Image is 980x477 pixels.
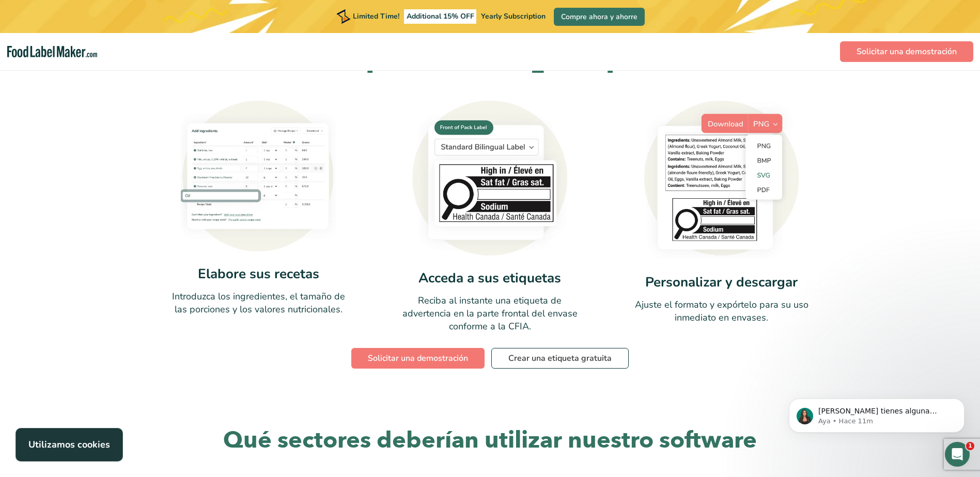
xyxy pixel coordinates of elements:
[491,348,629,369] a: Crear una etiqueta gratuita
[966,442,974,450] span: 1
[181,101,336,251] img: Captura de pantalla de una herramienta interactiva de introducción de ingredientes para calcular ...
[168,290,349,316] div: Introduzca los ingredientes, el tamaño de las porciones y los valores nutricionales.
[945,442,970,467] iframe: Intercom live chat
[554,8,645,26] a: Compre ahora y ahorre
[28,438,110,451] strong: Utilizamos cookies
[152,20,829,76] h2: Cómo funciona nuestro software FOP para [GEOGRAPHIC_DATA]
[168,264,349,284] h3: Elabore sus recetas
[412,101,567,256] img: Símbolo canadiense de la etiqueta nutricional en la parte frontal del envase que muestra una adve...
[773,377,980,449] iframe: Intercom notifications mensaje
[152,426,829,454] h2: Qué sectores deberían utilizar nuestro software
[481,11,546,21] span: Yearly Subscription
[840,41,973,62] a: Solicitar una demostración
[399,294,580,333] div: Reciba al instante una etiqueta de advertencia en la parte frontal del envase conforme a la CFIA.
[644,101,799,260] img: Una etiqueta nutricional canadiense editable con formatos descargables como PNG, SVG, BMP y PDF p...
[404,9,477,24] span: Additional 15% OFF
[631,298,812,324] div: Ajuste el formato y expórtelo para su uso inmediato en envases.
[351,348,485,369] a: Solicitar una demostración
[353,11,399,21] span: Limited Time!
[399,268,580,288] h3: Acceda a sus etiquetas
[631,272,812,292] h3: Personalizar y descargar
